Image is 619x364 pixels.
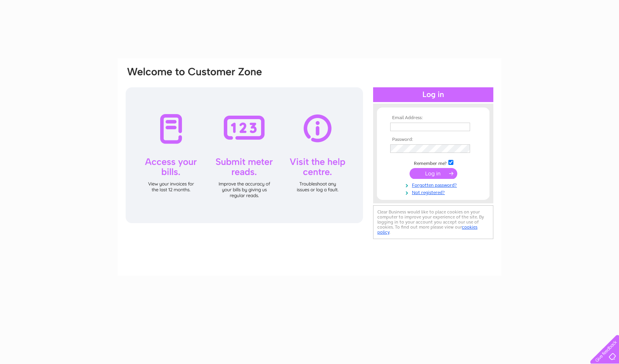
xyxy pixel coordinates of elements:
td: Remember me? [388,159,478,166]
input: Submit [410,168,457,179]
div: Clear Business would like to place cookies on your computer to improve your experience of the sit... [373,205,493,239]
th: Email Address: [388,115,478,121]
a: cookies policy [377,224,477,235]
th: Password: [388,137,478,142]
a: Not registered? [390,188,478,196]
a: Forgotten password? [390,181,478,188]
